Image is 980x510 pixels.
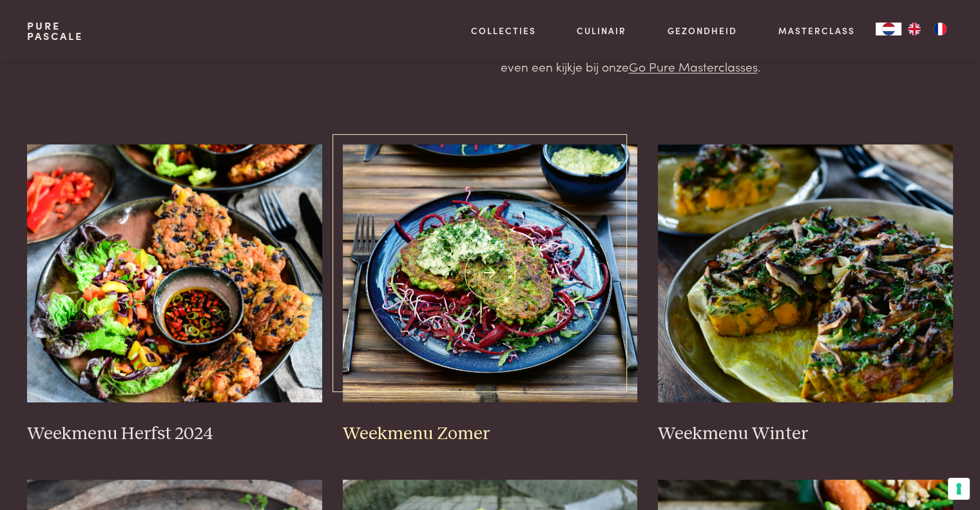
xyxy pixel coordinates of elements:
[577,24,626,37] a: Culinair
[876,23,901,35] a: NL
[927,23,953,35] a: FR
[658,144,953,402] img: Weekmenu Winter
[343,144,638,402] img: Weekmenu Zomer
[668,24,737,37] a: Gezondheid
[27,144,322,445] a: Weekmenu Herfst 2024 Weekmenu Herfst 2024
[658,423,953,446] h3: Weekmenu Winter
[876,23,901,35] div: Language
[778,24,855,37] a: Masterclass
[876,23,953,35] aside: Language selected: Nederlands
[27,21,83,41] a: PurePascale
[628,57,757,75] a: Go Pure Masterclasses
[27,423,322,446] h3: Weekmenu Herfst 2024
[901,23,953,35] ul: Language list
[343,423,638,446] h3: Weekmenu Zomer
[901,23,927,35] a: EN
[27,144,322,402] img: Weekmenu Herfst 2024
[343,144,638,445] a: Weekmenu Zomer Weekmenu Zomer
[471,24,536,37] a: Collecties
[658,144,953,445] a: Weekmenu Winter Weekmenu Winter
[948,478,970,500] button: Uw voorkeuren voor toestemming voor trackingtechnologieën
